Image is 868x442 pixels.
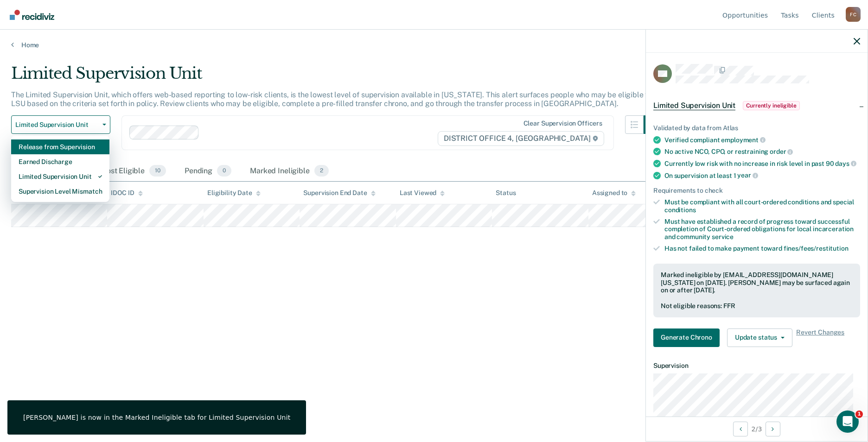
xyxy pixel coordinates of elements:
[664,245,860,253] div: Has not failed to make payment toward
[217,165,231,177] span: 0
[592,189,636,197] div: Assigned to
[207,189,261,197] div: Eligibility Date
[15,121,99,129] span: Limited Supervision Unit
[727,328,792,347] button: Update status
[149,165,166,177] span: 10
[653,328,723,347] a: Navigate to form link
[664,171,860,180] div: On supervision at least 1
[664,198,860,214] div: Must be compliant with all court-ordered conditions and special conditions
[770,148,793,155] span: order
[303,189,375,197] div: Supervision End Date
[835,160,856,167] span: days
[766,422,780,436] button: Next Opportunity
[11,41,857,49] a: Home
[661,302,853,310] div: Not eligible reasons: FFR
[111,189,142,197] div: IDOC ID
[11,64,662,90] div: Limited Supervision Unit
[653,328,720,347] button: Generate Chrono
[653,124,860,132] div: Validated by data from Atlas
[664,147,860,156] div: No active NCO, CPO, or restraining
[743,101,800,110] span: Currently ineligible
[664,218,860,241] div: Must have established a record of progress toward successful completion of Court-ordered obligati...
[846,7,861,22] button: Profile dropdown button
[846,7,861,22] div: F C
[664,136,860,144] div: Verified compliant
[19,139,102,154] div: Release from Supervision
[721,136,765,144] span: employment
[183,161,233,182] div: Pending
[784,245,849,252] span: fines/fees/restitution
[712,233,734,240] span: service
[19,169,102,184] div: Limited Supervision Unit
[11,136,109,202] div: Dropdown Menu
[646,91,868,120] div: Limited Supervision UnitCurrently ineligible
[91,161,168,182] div: Almost Eligible
[11,90,655,108] p: The Limited Supervision Unit, which offers web-based reporting to low-risk clients, is the lowest...
[523,120,602,127] div: Clear supervision officers
[248,161,331,182] div: Marked Ineligible
[438,131,604,146] span: DISTRICT OFFICE 4, [GEOGRAPHIC_DATA]
[664,159,860,168] div: Currently low risk with no increase in risk level in past 90
[737,171,758,179] span: year
[19,154,102,169] div: Earned Discharge
[855,410,863,418] span: 1
[23,413,290,422] div: [PERSON_NAME] is now in the Marked Ineligible tab for Limited Supervision Unit
[19,184,102,199] div: Supervision Level Mismatch
[733,422,748,436] button: Previous Opportunity
[653,362,860,370] dt: Supervision
[10,10,54,20] img: Recidiviz
[796,328,844,347] span: Revert Changes
[646,417,868,441] div: 2 / 3
[400,189,445,197] div: Last Viewed
[653,187,860,195] div: Requirements to check
[661,271,853,294] div: Marked ineligible by [EMAIL_ADDRESS][DOMAIN_NAME][US_STATE] on [DATE]. [PERSON_NAME] may be surfa...
[653,101,735,110] span: Limited Supervision Unit
[314,165,329,177] span: 2
[836,410,859,433] iframe: Intercom live chat
[496,189,516,197] div: Status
